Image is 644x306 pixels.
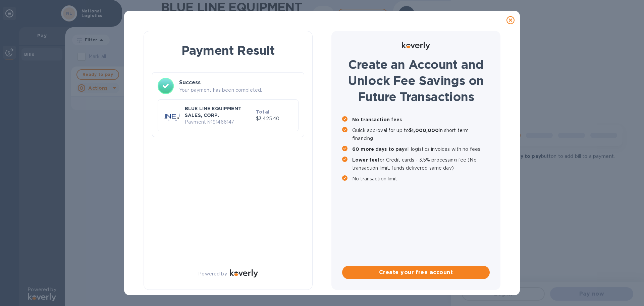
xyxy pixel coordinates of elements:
[352,146,405,152] b: 60 more days to pay
[185,119,253,126] p: Payment № 91466147
[256,109,269,115] b: Total
[179,79,299,87] h3: Success
[352,117,402,122] b: No transaction fees
[352,156,490,172] p: for Credit cards - 3.5% processing fee (No transaction limit, funds delivered same day)
[402,42,430,50] img: Logo
[352,145,490,153] p: all logistics invoices with no fees
[256,115,293,122] p: $3,425.40
[155,42,302,59] h1: Payment Result
[352,175,490,183] p: No transaction limit
[185,105,253,119] p: BLUE LINE EQUIPMENT SALES, CORP.
[347,268,484,276] span: Create your free account
[352,126,490,142] p: Quick approval for up to in short term financing
[342,266,490,279] button: Create your free account
[409,128,439,133] b: $1,000,000
[198,270,227,277] p: Powered by
[230,269,258,277] img: Logo
[179,87,299,94] p: Your payment has been completed.
[342,56,490,105] h1: Create an Account and Unlock Fee Savings on Future Transactions
[352,157,378,163] b: Lower fee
